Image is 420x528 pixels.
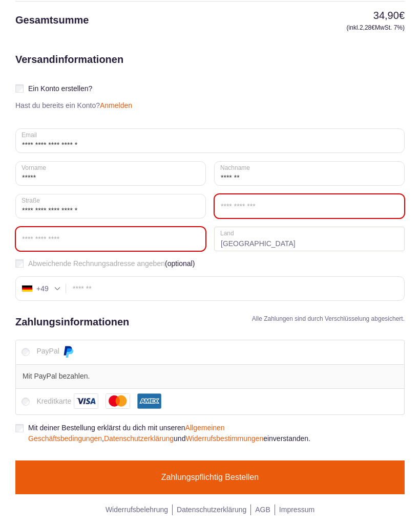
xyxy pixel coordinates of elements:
input: Mit deiner Bestellung erklärst du dich mit unserenAllgemeinen Geschäftsbedingungen,Datenschutzerk... [15,424,24,432]
div: +49 [36,285,49,292]
img: PayPal [62,345,74,358]
h2: Versandinformationen [15,52,123,128]
a: Anmelden [100,101,132,109]
span: € [399,10,405,21]
span: Gesamtsumme [15,14,89,26]
a: Impressum [279,504,314,515]
a: Datenschutzerklärung [177,504,246,515]
span: € [371,24,375,31]
label: PayPal [37,347,77,355]
h4: Alle Zahlungen sind durch Verschlüsselung abgesichert. [252,314,405,323]
span: Mit deiner Bestellung erklärst du dich mit unseren , und einverstanden. [28,424,310,443]
span: 2,28 [360,24,375,31]
small: (inkl. MwSt. 7%) [293,23,405,32]
button: Zahlungspflichtig bestellen [15,460,405,494]
input: Ein Konto erstellen? [15,84,24,93]
a: Datenschutzerklärung [104,434,174,443]
img: Mastercard [106,393,130,409]
span: (optional) [165,259,195,268]
p: Mit PayPal bezahlen. [23,371,397,382]
img: American Express [137,393,161,409]
label: Abweichende Rechnungsadresse angeben [15,259,405,268]
span: Ein Konto erstellen? [28,84,92,93]
strong: [GEOGRAPHIC_DATA] [214,227,405,251]
bdi: 34,90 [373,10,405,21]
a: Widerrufsbelehrung [106,504,168,515]
a: Widerrufsbestimmungen [185,434,263,443]
h2: Zahlungsinformationen [15,314,129,329]
div: Germany (Deutschland): +49 [16,277,66,300]
img: Visa [74,393,98,409]
a: AGB [255,504,270,515]
input: Abweichende Rechnungsadresse angeben(optional) [15,259,24,268]
label: Kreditkarte [37,397,164,405]
p: Hast du bereits ein Konto? [11,101,136,110]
